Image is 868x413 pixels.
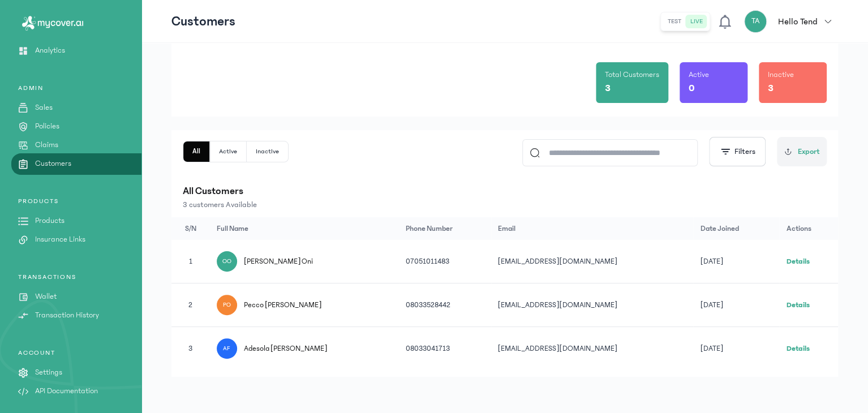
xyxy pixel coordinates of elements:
[217,338,237,359] div: AF
[768,80,774,96] p: 3
[778,15,818,28] p: Hello Tend
[709,137,766,166] button: Filters
[210,217,399,240] th: Full Name
[768,69,794,80] p: Inactive
[244,299,322,311] span: Pecco [PERSON_NAME]
[406,301,450,309] span: 08033528442
[744,10,767,33] div: TA
[183,199,827,210] p: 3 customers Available
[171,217,210,240] th: S/N
[217,295,237,315] div: PO
[183,141,210,162] button: All
[605,80,611,96] p: 3
[35,102,53,114] p: Sales
[663,15,686,28] button: test
[689,69,709,80] p: Active
[777,137,827,166] button: Export
[693,283,779,327] td: [DATE]
[35,234,85,246] p: Insurance Links
[498,301,617,309] span: [EMAIL_ADDRESS][DOMAIN_NAME]
[210,141,247,162] button: Active
[35,158,71,170] p: Customers
[35,367,62,378] p: Settings
[35,121,59,132] p: Policies
[498,257,617,265] span: [EMAIL_ADDRESS][DOMAIN_NAME]
[491,217,694,240] th: Email
[693,240,779,283] td: [DATE]
[399,217,491,240] th: Phone Number
[786,301,809,309] a: Details
[188,345,192,352] span: 3
[605,69,659,80] p: Total Customers
[217,251,237,272] div: OO
[744,10,838,33] button: TAHello Tend
[189,257,192,265] span: 1
[498,345,617,352] span: [EMAIL_ADDRESS][DOMAIN_NAME]
[689,80,695,96] p: 0
[786,257,809,265] a: Details
[35,139,58,151] p: Claims
[779,217,838,240] th: Actions
[183,183,827,199] p: All Customers
[798,146,820,158] span: Export
[35,291,57,303] p: Wallet
[171,12,235,31] p: Customers
[686,15,707,28] button: live
[406,345,450,352] span: 08033041713
[188,301,192,309] span: 2
[406,257,449,265] span: 07051011483
[786,345,809,352] a: Details
[35,45,65,57] p: Analytics
[35,309,99,321] p: Transaction History
[35,215,65,227] p: Products
[35,385,98,397] p: API Documentation
[693,217,779,240] th: Date joined
[244,343,328,354] span: Adesola [PERSON_NAME]
[244,256,313,267] span: [PERSON_NAME] Oni
[693,327,779,371] td: [DATE]
[247,141,288,162] button: Inactive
